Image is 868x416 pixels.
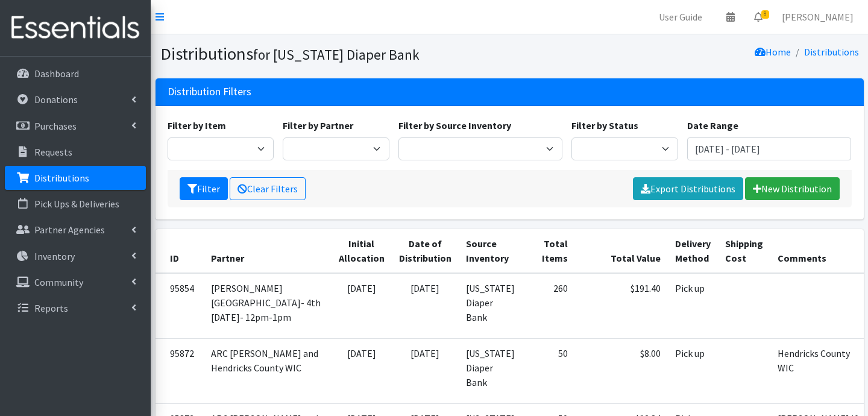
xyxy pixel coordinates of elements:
p: Partner Agencies [34,224,105,236]
a: Pick Ups & Deliveries [5,192,146,216]
a: User Guide [649,5,712,29]
label: Filter by Status [571,118,638,133]
th: Date of Distribution [392,229,459,273]
td: [DATE] [392,338,459,403]
td: $8.00 [575,338,668,403]
p: Dashboard [34,68,79,80]
a: 8 [744,5,772,29]
img: HumanEssentials [5,8,146,48]
p: Distributions [34,172,89,184]
a: Inventory [5,244,146,268]
input: January 1, 2011 - December 31, 2011 [687,137,852,160]
th: ID [156,229,204,273]
label: Filter by Item [168,118,226,133]
label: Filter by Source Inventory [398,118,511,133]
a: Partner Agencies [5,218,146,242]
td: $191.40 [575,273,668,339]
p: Reports [34,302,68,314]
th: Total Value [575,229,668,273]
a: Community [5,270,146,294]
a: Purchases [5,114,146,138]
a: Reports [5,296,146,320]
label: Date Range [687,118,738,133]
a: [PERSON_NAME] [772,5,863,29]
td: 95854 [156,273,204,339]
td: [US_STATE] Diaper Bank [459,338,522,403]
label: Filter by Partner [283,118,353,133]
small: for [US_STATE] Diaper Bank [253,46,420,63]
td: 95872 [156,338,204,403]
a: Clear Filters [230,177,306,200]
a: Distributions [5,166,146,190]
a: Home [755,46,791,58]
a: Export Distributions [633,177,743,200]
p: Purchases [34,120,77,132]
th: Initial Allocation [332,229,392,273]
th: Total Items [522,229,575,273]
td: Pick up [668,273,718,339]
h1: Distributions [160,43,505,65]
p: Requests [34,146,72,158]
p: Community [34,276,83,288]
a: New Distribution [745,177,840,200]
button: Filter [180,177,228,200]
td: ARC [PERSON_NAME] and Hendricks County WIC [204,338,332,403]
a: Dashboard [5,61,146,86]
td: Pick up [668,338,718,403]
p: Inventory [34,250,75,262]
td: 50 [522,338,575,403]
th: Source Inventory [459,229,522,273]
td: [DATE] [332,338,392,403]
a: Donations [5,87,146,112]
h3: Distribution Filters [168,86,251,98]
th: Partner [204,229,332,273]
td: [DATE] [332,273,392,339]
td: [DATE] [392,273,459,339]
th: Delivery Method [668,229,718,273]
td: [PERSON_NAME][GEOGRAPHIC_DATA]- 4th [DATE]- 12pm-1pm [204,273,332,339]
a: Distributions [804,46,859,58]
a: Requests [5,140,146,164]
th: Shipping Cost [718,229,770,273]
td: 260 [522,273,575,339]
p: Pick Ups & Deliveries [34,198,119,210]
td: [US_STATE] Diaper Bank [459,273,522,339]
span: 8 [761,10,769,19]
p: Donations [34,93,78,106]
